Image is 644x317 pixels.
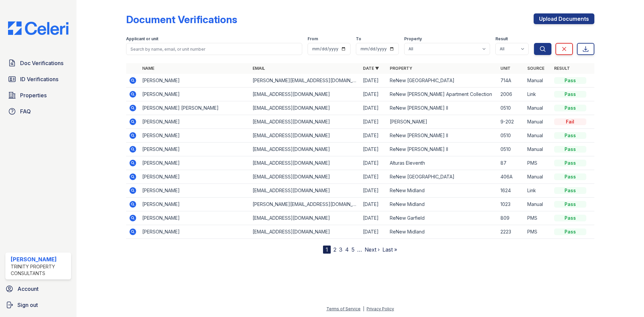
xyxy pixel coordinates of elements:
[404,36,422,42] label: Property
[20,59,63,67] span: Doc Verifications
[140,170,250,184] td: [PERSON_NAME]
[498,225,525,239] td: 2223
[390,66,412,71] a: Property
[387,115,497,129] td: [PERSON_NAME]
[3,21,74,35] img: CE_Logo_Blue-a8612792a0a2168367f1c8372b55b34899dd931a85d93a1a3d3e32e68fde9ad4.png
[387,129,497,143] td: ReNew [PERSON_NAME] II
[498,101,525,115] td: 0510
[250,198,360,211] td: [PERSON_NAME][EMAIL_ADDRESS][DOMAIN_NAME]
[250,129,360,143] td: [EMAIL_ADDRESS][DOMAIN_NAME]
[360,170,387,184] td: [DATE]
[554,91,586,98] div: Pass
[554,187,586,194] div: Pass
[140,198,250,211] td: [PERSON_NAME]
[554,132,586,139] div: Pass
[3,298,74,312] a: Sign out
[17,301,38,309] span: Sign out
[387,184,497,198] td: ReNew Midland
[360,184,387,198] td: [DATE]
[387,88,497,101] td: ReNew [PERSON_NAME] Apartment Collection
[525,225,551,239] td: PMS
[339,246,342,253] a: 3
[387,211,497,225] td: ReNew Garfield
[360,129,387,143] td: [DATE]
[5,72,71,86] a: ID Verifications
[360,101,387,115] td: [DATE]
[363,306,364,311] div: |
[554,228,586,235] div: Pass
[3,282,74,296] a: Account
[357,246,362,254] span: …
[525,184,551,198] td: Link
[527,66,544,71] a: Source
[345,246,349,253] a: 4
[554,146,586,153] div: Pass
[250,74,360,88] td: [PERSON_NAME][EMAIL_ADDRESS][DOMAIN_NAME]
[333,246,336,253] a: 2
[142,66,154,71] a: Name
[498,170,525,184] td: 406A
[554,77,586,84] div: Pass
[250,115,360,129] td: [EMAIL_ADDRESS][DOMAIN_NAME]
[360,225,387,239] td: [DATE]
[250,88,360,101] td: [EMAIL_ADDRESS][DOMAIN_NAME]
[360,143,387,156] td: [DATE]
[387,74,497,88] td: ReNew [GEOGRAPHIC_DATA]
[525,101,551,115] td: Manual
[250,225,360,239] td: [EMAIL_ADDRESS][DOMAIN_NAME]
[140,88,250,101] td: [PERSON_NAME]
[356,36,361,42] label: To
[20,107,31,115] span: FAQ
[363,66,379,71] a: Date ▼
[554,160,586,166] div: Pass
[140,156,250,170] td: [PERSON_NAME]
[20,91,47,99] span: Properties
[126,13,237,25] div: Document Verifications
[250,101,360,115] td: [EMAIL_ADDRESS][DOMAIN_NAME]
[140,211,250,225] td: [PERSON_NAME]
[140,225,250,239] td: [PERSON_NAME]
[360,211,387,225] td: [DATE]
[382,246,397,253] a: Last »
[498,88,525,101] td: 2006
[140,115,250,129] td: [PERSON_NAME]
[140,74,250,88] td: [PERSON_NAME]
[308,36,318,42] label: From
[525,198,551,211] td: Manual
[387,198,497,211] td: ReNew Midland
[352,246,355,253] a: 5
[498,211,525,225] td: 809
[498,143,525,156] td: 0510
[11,263,68,277] div: Trinity Property Consultants
[525,74,551,88] td: Manual
[554,105,586,111] div: Pass
[525,211,551,225] td: PMS
[140,129,250,143] td: [PERSON_NAME]
[525,88,551,101] td: Link
[554,215,586,221] div: Pass
[554,118,586,125] div: Fail
[17,285,39,293] span: Account
[525,170,551,184] td: Manual
[140,184,250,198] td: [PERSON_NAME]
[365,246,380,253] a: Next ›
[554,173,586,180] div: Pass
[498,156,525,170] td: 87
[498,184,525,198] td: 1624
[140,143,250,156] td: [PERSON_NAME]
[5,56,71,70] a: Doc Verifications
[534,13,594,24] a: Upload Documents
[387,156,497,170] td: Alturas Eleventh
[250,156,360,170] td: [EMAIL_ADDRESS][DOMAIN_NAME]
[360,115,387,129] td: [DATE]
[360,74,387,88] td: [DATE]
[323,246,331,254] div: 1
[525,143,551,156] td: Manual
[5,105,71,118] a: FAQ
[498,115,525,129] td: 9-202
[326,306,361,311] a: Terms of Service
[387,170,497,184] td: ReNew [GEOGRAPHIC_DATA]
[554,66,570,71] a: Result
[525,115,551,129] td: Manual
